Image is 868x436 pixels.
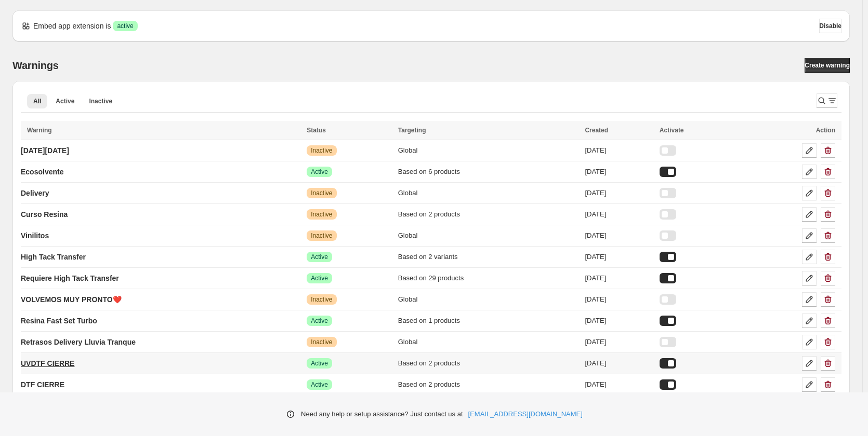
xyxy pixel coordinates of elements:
p: Requiere High Tack Transfer [21,273,119,283]
a: Ecosolvente [21,163,63,180]
span: Inactive [311,210,332,219]
span: Action [816,127,835,134]
p: Ecosolvente [21,167,63,177]
div: Based on 2 products [398,209,579,220]
span: Targeting [398,127,426,134]
div: Based on 6 products [398,167,579,177]
p: Delivery [21,188,49,198]
span: Disable [819,22,841,30]
span: active [117,22,133,30]
button: Search and filter results [817,93,837,108]
div: Based on 2 variants [398,252,579,262]
div: [DATE] [585,145,653,156]
div: [DATE] [585,294,653,305]
span: Status [307,127,326,134]
p: [DATE][DATE] [21,145,69,156]
a: High Tack Transfer [21,249,86,265]
a: UVDTF CIERRE [21,355,74,372]
span: Active [311,274,328,282]
div: Global [398,230,579,241]
div: [DATE] [585,337,653,347]
span: Active [311,253,328,261]
p: Resina Fast Set Turbo [21,316,97,326]
div: [DATE] [585,273,653,283]
button: Disable [819,19,841,33]
p: UVDTF CIERRE [21,358,74,369]
div: Global [398,145,579,156]
span: Inactive [311,146,332,155]
div: Global [398,188,579,198]
h2: Warnings [12,59,59,72]
a: [DATE][DATE] [21,142,69,159]
div: Based on 2 products [398,358,579,369]
a: DTF CIERRE [21,376,64,393]
div: [DATE] [585,379,653,390]
div: Global [398,337,579,347]
span: Warning [27,127,52,134]
a: Vinilitos [21,227,49,244]
a: VOLVEMOS MUY PRONTO❤️ [21,291,122,308]
span: Active [311,168,328,176]
div: [DATE] [585,316,653,326]
span: Create warning [805,61,850,70]
p: DTF CIERRE [21,379,64,390]
span: Active [311,317,328,325]
span: Inactive [311,231,332,240]
div: Global [398,294,579,305]
a: Curso Resina [21,206,68,223]
span: Active [311,359,328,367]
div: [DATE] [585,252,653,262]
a: Delivery [21,185,49,201]
a: [EMAIL_ADDRESS][DOMAIN_NAME] [468,409,583,419]
div: [DATE] [585,358,653,369]
span: Active [311,380,328,389]
span: Active [56,97,74,105]
span: Inactive [89,97,112,105]
p: High Tack Transfer [21,252,86,262]
a: Create warning [805,58,850,73]
div: [DATE] [585,230,653,241]
a: Requiere High Tack Transfer [21,270,119,287]
a: Retrasos Delivery Lluvia Tranque [21,334,136,350]
span: Activate [660,127,684,134]
div: [DATE] [585,167,653,177]
p: Curso Resina [21,209,68,220]
span: Inactive [311,338,332,346]
span: Inactive [311,295,332,304]
div: Based on 1 products [398,316,579,326]
a: Resina Fast Set Turbo [21,312,97,329]
p: Retrasos Delivery Lluvia Tranque [21,337,136,347]
p: Embed app extension is [33,21,111,31]
span: Inactive [311,189,332,197]
span: All [33,97,41,105]
p: VOLVEMOS MUY PRONTO❤️ [21,294,122,305]
div: Based on 29 products [398,273,579,283]
div: [DATE] [585,188,653,198]
span: Created [585,127,608,134]
p: Vinilitos [21,230,49,241]
div: [DATE] [585,209,653,220]
div: Based on 2 products [398,379,579,390]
